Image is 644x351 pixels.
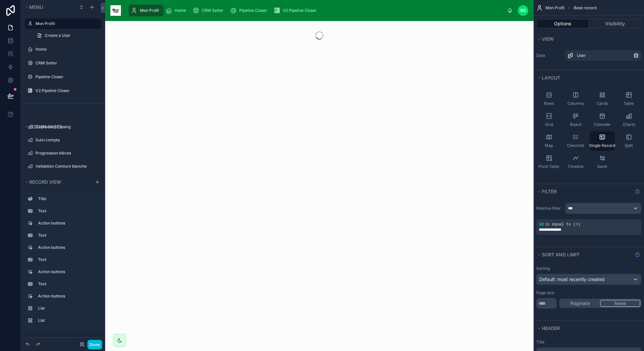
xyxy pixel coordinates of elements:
button: Header [536,324,637,333]
span: is equal to (=) [545,222,580,227]
span: Layout [542,75,560,81]
button: Default: most recently created [536,274,641,285]
label: List [38,306,96,311]
span: Charts [623,122,635,127]
label: List [38,318,96,323]
button: Calendar [589,110,615,130]
button: Cards [589,89,615,109]
label: Relative filter [536,206,563,211]
button: Menu [24,3,75,12]
span: Cards [597,101,608,106]
a: Pipeline Closer [228,5,272,16]
a: Home [164,5,191,16]
button: Done [87,340,102,349]
label: Action buttons [38,221,96,226]
label: Mon Profil [35,21,97,26]
img: App logo [110,5,121,16]
svg: Show help information [635,189,640,194]
button: Filter [536,187,632,196]
span: CRM Setter [202,8,223,13]
label: Text [38,281,96,287]
button: Map [536,131,562,151]
span: Mon Profil [140,8,159,13]
button: Record view [24,177,91,187]
span: Checklist [567,143,584,148]
label: Title [536,339,641,345]
span: View [542,36,554,42]
button: Grid [536,110,562,130]
a: V2 Pipeline Closer [272,5,321,16]
button: Rows [536,89,562,109]
label: Action buttons [38,269,96,274]
div: scrollable content [21,191,105,331]
label: Text [38,257,96,262]
button: View [536,35,637,44]
button: Split [616,131,641,151]
span: V2 Pipeline Closer [283,8,317,13]
span: Sort And Limit [542,252,580,257]
span: Pipeline Closer [239,8,267,13]
label: Title [38,196,96,201]
label: CRM Setter [35,60,97,66]
span: Map [545,143,553,148]
span: Pivot Table [539,164,559,169]
span: Filter [542,189,557,194]
span: Home [175,8,186,13]
label: Text [38,208,96,214]
button: Checklist [563,131,588,151]
label: Action buttons [38,245,96,250]
button: None [600,300,640,307]
button: Single Record [589,131,615,151]
button: Columns [563,89,588,109]
label: Text [38,233,96,238]
span: Columns [567,101,584,106]
span: Header [542,325,560,331]
a: User [565,50,641,61]
span: User [577,53,586,58]
button: Gantt [589,152,615,172]
label: Validation Ceinture blanche [35,164,97,169]
label: Sorting [536,266,550,271]
label: Pipeline Closer [35,74,97,80]
span: Gantt [597,164,607,169]
label: V2 Pipeline Closer [35,88,97,93]
span: Timeline [567,164,584,169]
a: Mon Profil [129,5,164,16]
button: Visibility [589,19,642,28]
span: Table [624,101,634,106]
a: CRM Setter [191,5,228,16]
button: Options [536,19,589,28]
span: id [539,222,543,227]
span: Record view [29,179,61,185]
label: Suivi compta [35,137,97,143]
label: Data [536,53,563,58]
div: scrollable content [126,3,507,18]
button: Charts [616,110,641,130]
span: Default: most recently created [539,276,605,282]
button: Timeline [563,152,588,172]
button: Pivot Table [536,152,562,172]
span: Create a User [45,33,71,38]
span: Board [570,122,581,127]
span: BG [520,8,526,13]
label: Action buttons [38,293,96,299]
label: Home [35,47,97,52]
label: Progression élèves [35,151,97,156]
label: Dashboard Closing [35,124,97,129]
span: Base record [574,5,596,11]
a: Create a User [33,30,101,41]
label: Page size [536,290,554,295]
button: Paginate [560,300,600,307]
button: Sort And Limit [536,250,632,259]
button: Hidden pages [24,122,99,131]
button: Table [616,89,641,109]
span: Mon Profil [545,5,564,11]
button: Board [563,110,588,130]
